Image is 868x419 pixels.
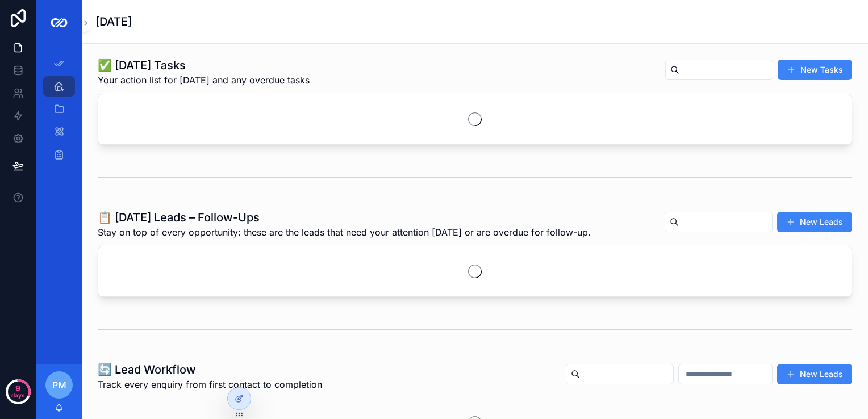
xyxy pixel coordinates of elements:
h1: [DATE] [95,14,132,30]
span: PM [52,378,66,392]
h1: 🔄 Lead Workflow [98,362,322,378]
img: App logo [50,14,68,32]
span: Stay on top of every opportunity: these are the leads that need your attention [DATE] or are over... [98,225,591,239]
div: scrollable content [36,45,82,179]
h1: 📋 [DATE] Leads – Follow-Ups [98,209,591,225]
span: Track every enquiry from first contact to completion [98,378,322,391]
p: 9 [15,383,20,394]
button: New Leads [777,364,852,384]
h1: ✅ [DATE] Tasks [98,57,310,73]
span: Your action list for [DATE] and any overdue tasks [98,73,310,87]
p: days [11,387,25,403]
button: New Tasks [778,60,852,80]
button: New Leads [777,212,852,232]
